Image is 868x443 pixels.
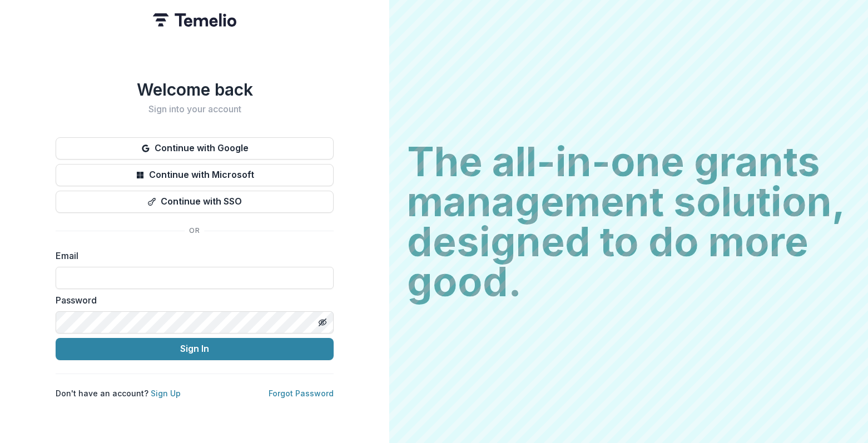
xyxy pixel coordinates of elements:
[56,164,334,186] button: Continue with Microsoft
[56,137,334,160] button: Continue with Google
[56,79,334,99] h1: Welcome back
[153,13,236,27] img: Temelio
[314,313,331,331] button: Toggle password visibility
[56,191,334,213] button: Continue with SSO
[56,338,334,360] button: Sign In
[151,389,181,398] a: Sign Up
[56,387,181,399] p: Don't have an account?
[56,293,327,307] label: Password
[269,389,334,398] a: Forgot Password
[56,249,327,262] label: Email
[56,104,334,115] h2: Sign into your account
